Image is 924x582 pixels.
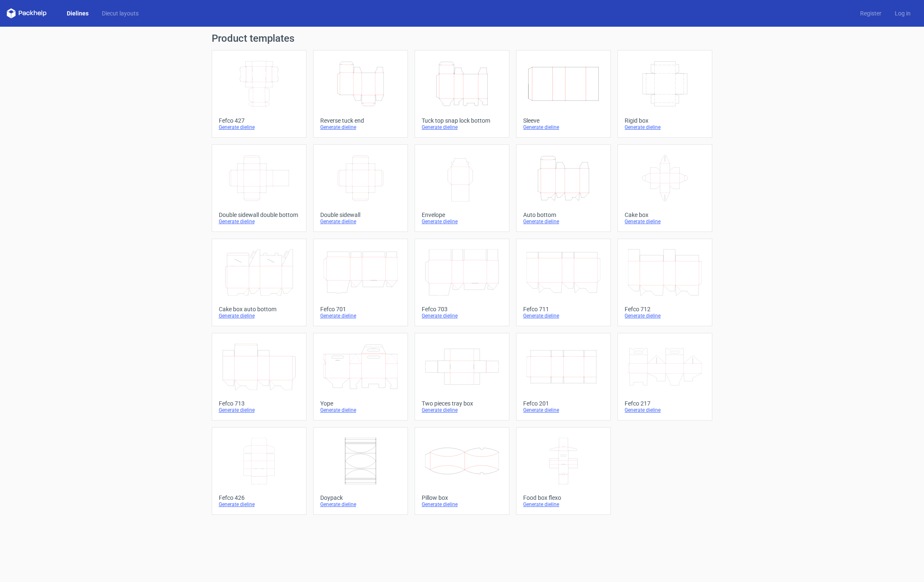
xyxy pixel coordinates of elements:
div: Generate dieline [320,501,401,508]
div: Fefco 201 [523,400,604,407]
div: Generate dieline [625,124,705,131]
div: Generate dieline [523,407,604,413]
a: Fefco 712Generate dieline [618,239,712,326]
a: Food box flexoGenerate dieline [516,427,611,515]
div: Doypack [320,494,401,501]
div: Reverse tuck end [320,117,401,124]
div: Sleeve [523,117,604,124]
a: Fefco 201Generate dieline [516,333,611,421]
a: Double sidewallGenerate dieline [313,144,408,232]
a: Auto bottomGenerate dieline [516,144,611,232]
div: Yope [320,400,401,407]
a: Tuck top snap lock bottomGenerate dieline [415,50,509,138]
div: Generate dieline [219,124,299,131]
div: Fefco 712 [625,306,705,312]
a: SleeveGenerate dieline [516,50,611,138]
a: Rigid boxGenerate dieline [618,50,712,138]
a: Fefco 713Generate dieline [212,333,306,421]
div: Generate dieline [219,218,299,225]
div: Fefco 701 [320,306,401,312]
div: Generate dieline [625,218,705,225]
div: Cake box auto bottom [219,306,299,312]
div: Cake box [625,212,705,218]
div: Fefco 426 [219,494,299,501]
div: Generate dieline [625,312,705,319]
div: Generate dieline [523,312,604,319]
a: Fefco 426Generate dieline [212,427,306,515]
a: Register [853,9,888,18]
div: Generate dieline [320,124,401,131]
a: Fefco 703Generate dieline [415,239,509,326]
div: Generate dieline [320,218,401,225]
a: Cake boxGenerate dieline [618,144,712,232]
div: Pillow box [422,494,502,501]
a: Diecut layouts [95,9,145,18]
a: Two pieces tray boxGenerate dieline [415,333,509,421]
div: Generate dieline [523,501,604,508]
div: Double sidewall [320,212,401,218]
div: Fefco 217 [625,400,705,407]
div: Fefco 427 [219,117,299,124]
div: Generate dieline [523,124,604,131]
div: Generate dieline [523,218,604,225]
div: Generate dieline [219,407,299,413]
div: Fefco 711 [523,306,604,312]
a: Pillow boxGenerate dieline [415,427,509,515]
div: Envelope [422,212,502,218]
a: Dielines [60,9,95,18]
a: DoypackGenerate dieline [313,427,408,515]
div: Generate dieline [422,312,502,319]
div: Auto bottom [523,212,604,218]
div: Generate dieline [422,501,502,508]
div: Generate dieline [320,407,401,413]
div: Generate dieline [422,218,502,225]
a: Reverse tuck endGenerate dieline [313,50,408,138]
div: Generate dieline [219,312,299,319]
div: Rigid box [625,117,705,124]
a: Log in [888,9,917,18]
div: Tuck top snap lock bottom [422,117,502,124]
a: YopeGenerate dieline [313,333,408,421]
div: Fefco 703 [422,306,502,312]
div: Generate dieline [422,124,502,131]
a: Fefco 701Generate dieline [313,239,408,326]
div: Food box flexo [523,494,604,501]
h1: Product templates [212,33,713,43]
div: Generate dieline [219,501,299,508]
a: Fefco 217Generate dieline [618,333,712,421]
a: Fefco 427Generate dieline [212,50,306,138]
div: Fefco 713 [219,400,299,407]
a: Double sidewall double bottomGenerate dieline [212,144,306,232]
div: Generate dieline [320,312,401,319]
div: Generate dieline [625,407,705,413]
div: Two pieces tray box [422,400,502,407]
div: Double sidewall double bottom [219,212,299,218]
a: Cake box auto bottomGenerate dieline [212,239,306,326]
a: Fefco 711Generate dieline [516,239,611,326]
div: Generate dieline [422,407,502,413]
a: EnvelopeGenerate dieline [415,144,509,232]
